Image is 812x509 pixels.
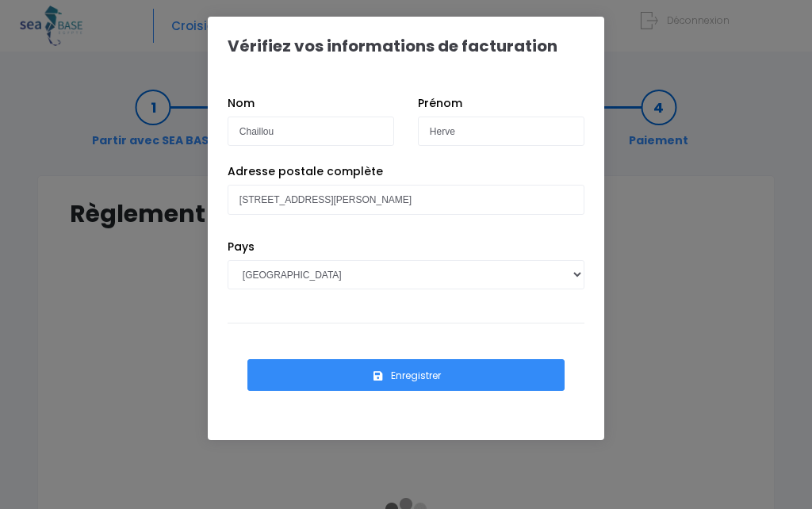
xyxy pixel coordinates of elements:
label: Adresse postale complète [228,163,383,180]
label: Prénom [418,95,462,112]
h1: Vérifiez vos informations de facturation [228,36,557,55]
label: Pays [228,239,255,255]
label: Nom [228,95,255,112]
button: Enregistrer [247,359,565,391]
